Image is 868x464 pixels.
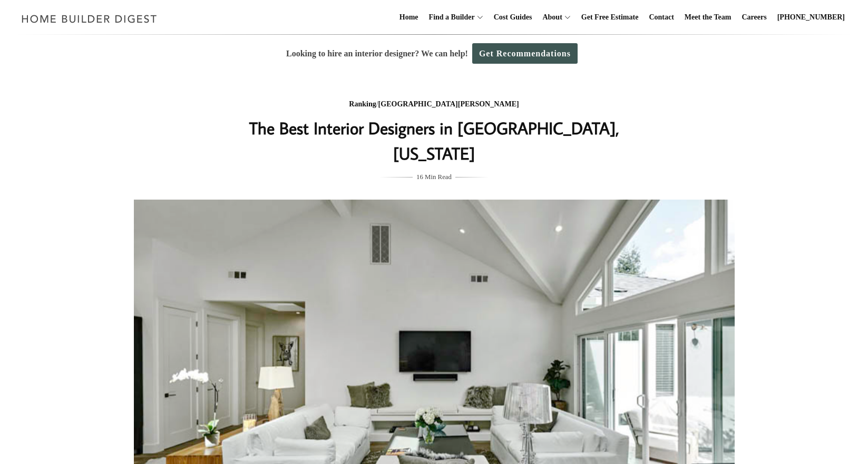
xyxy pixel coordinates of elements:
a: Meet the Team [680,1,736,34]
a: Home [395,1,423,34]
a: Cost Guides [490,1,537,34]
a: About [538,1,562,34]
a: Find a Builder [425,1,475,34]
a: Get Free Estimate [577,1,643,34]
div: / [224,98,645,111]
a: [PHONE_NUMBER] [773,1,849,34]
img: Home Builder Digest [17,8,162,29]
a: Get Recommendations [472,43,578,64]
a: [GEOGRAPHIC_DATA][PERSON_NAME] [378,100,519,108]
span: 16 Min Read [416,171,452,183]
a: Contact [645,1,678,34]
a: Careers [738,1,771,34]
h1: The Best Interior Designers in [GEOGRAPHIC_DATA], [US_STATE] [224,115,645,166]
a: Ranking [349,100,376,108]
